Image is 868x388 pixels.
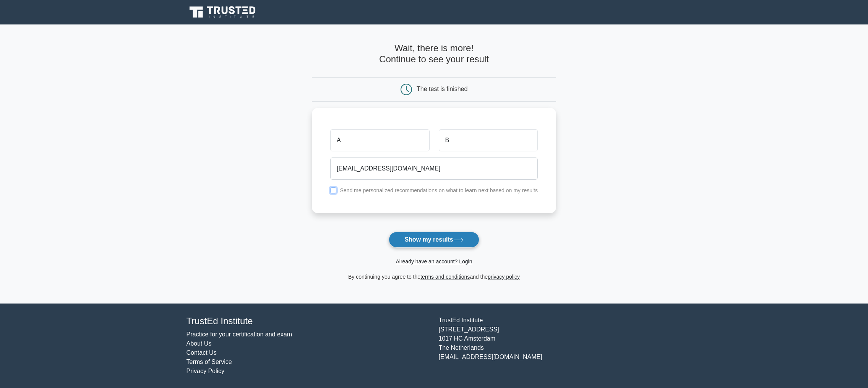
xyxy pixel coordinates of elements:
button: Show my results [389,232,479,248]
div: TrustEd Institute [STREET_ADDRESS] 1017 HC Amsterdam The Netherlands [EMAIL_ADDRESS][DOMAIN_NAME] [434,316,686,376]
input: Email [330,157,538,180]
input: First name [330,129,429,151]
a: Contact Us [187,349,217,356]
a: Terms of Service [187,359,232,365]
a: About Us [187,340,212,347]
label: Send me personalized recommendations on what to learn next based on my results [340,187,538,193]
input: Last name [439,129,538,151]
div: By continuing you agree to the and the [307,272,561,281]
h4: Wait, there is more! Continue to see your result [312,43,556,65]
a: Privacy Policy [187,368,225,374]
a: privacy policy [488,274,520,280]
h4: TrustEd Institute [187,316,430,327]
div: The test is finished [417,86,467,92]
a: Already have an account? Login [396,258,472,265]
a: terms and conditions [420,274,470,280]
a: Practice for your certification and exam [187,331,292,338]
